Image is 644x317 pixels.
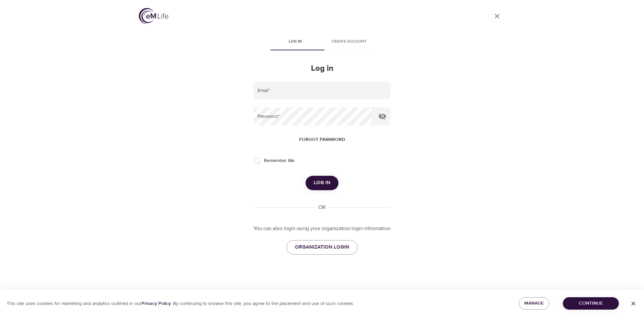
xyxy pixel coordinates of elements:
h2: Log in [254,64,390,73]
span: Remember Me [264,157,294,164]
a: Privacy Policy [142,301,171,307]
a: ORGANIZATION LOGIN [286,240,358,254]
span: Log in [314,178,330,187]
span: ORGANIZATION LOGIN [295,243,349,252]
button: Forgot password [297,134,348,146]
a: close [489,8,505,24]
span: Log in [272,38,318,45]
div: OR [316,204,328,211]
button: Continue [563,297,619,310]
span: Forgot password [299,136,345,144]
img: logo [139,8,168,24]
span: Manage [524,299,544,308]
div: disabled tabs example [254,34,390,50]
button: Manage [519,297,549,310]
button: Log in [306,176,338,190]
span: Create account [326,38,372,45]
p: You can also login using your organization login information [254,225,390,232]
span: Continue [568,299,613,308]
